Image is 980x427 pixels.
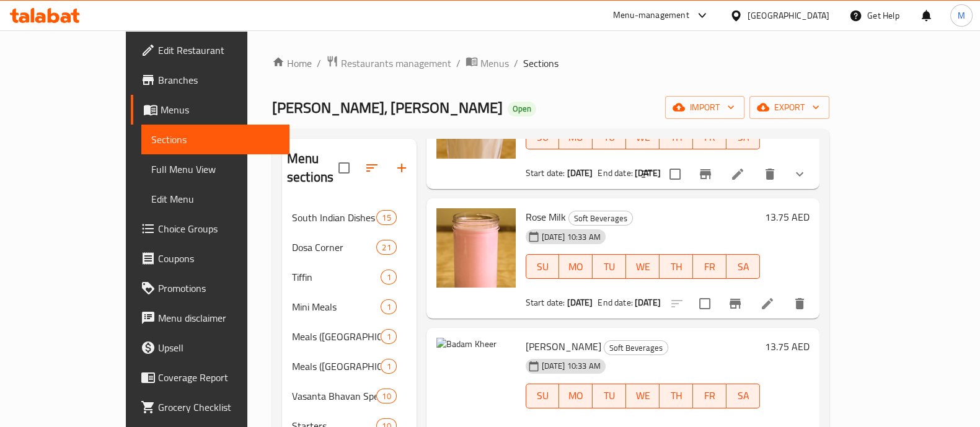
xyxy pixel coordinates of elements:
[131,244,289,273] a: Coupons
[158,221,280,236] span: Choice Groups
[765,338,810,355] h6: 13.75 AED
[131,363,289,392] a: Coverage Report
[131,303,289,333] a: Menu disclaimer
[526,384,560,408] button: SU
[381,270,396,284] div: items
[564,258,588,276] span: MO
[598,165,632,181] span: End date:
[755,159,785,189] button: delete
[287,149,338,187] h2: Menu sections
[665,96,744,119] button: import
[785,159,814,189] button: show more
[131,214,289,244] a: Choice Groups
[381,331,395,343] span: 1
[569,211,632,226] span: Soft Beverages
[664,258,688,276] span: TH
[604,341,668,355] span: Soft Beverages
[131,95,289,125] a: Menus
[158,73,280,87] span: Branches
[292,389,376,403] span: Vasanta Bhavan Special
[664,128,688,146] span: TH
[635,294,661,310] b: [DATE]
[626,254,660,279] button: WE
[720,289,750,319] button: Branch-specific-item
[567,294,593,310] b: [DATE]
[785,289,814,319] button: delete
[292,329,381,344] span: Meals ([GEOGRAPHIC_DATA])
[626,384,660,408] button: WE
[692,291,718,317] span: Select to update
[381,299,396,314] div: items
[749,96,829,119] button: export
[731,128,755,146] span: SA
[632,159,662,189] button: sort-choices
[631,387,655,405] span: WE
[526,208,566,226] span: Rose Milk
[660,254,693,279] button: TH
[675,100,735,115] span: import
[564,387,588,405] span: MO
[693,384,726,408] button: FR
[381,359,396,374] div: items
[726,254,760,279] button: SA
[141,154,289,184] a: Full Menu View
[282,232,417,262] div: Dosa Corner21
[726,384,760,408] button: SA
[508,102,536,117] div: Open
[559,254,593,279] button: MO
[158,400,280,415] span: Grocery Checklist
[531,258,555,276] span: SU
[564,128,588,146] span: MO
[662,161,688,187] span: Select to update
[567,165,593,181] b: [DATE]
[292,299,381,314] div: Mini Meals
[598,387,621,405] span: TU
[282,262,417,292] div: Tiffin1
[698,387,722,405] span: FR
[731,258,755,276] span: SA
[730,167,745,182] a: Edit menu item
[141,125,289,154] a: Sections
[292,359,381,374] div: Meals (North India)
[691,159,720,189] button: Branch-specific-item
[514,56,518,71] li: /
[436,208,516,288] img: Rose Milk
[292,359,381,374] span: Meals ([GEOGRAPHIC_DATA])
[526,337,601,356] span: [PERSON_NAME]
[664,387,688,405] span: TH
[760,296,775,311] a: Edit menu item
[958,9,965,22] span: M
[376,240,396,255] div: items
[613,8,689,23] div: Menu-management
[593,254,626,279] button: TU
[537,231,606,243] span: [DATE] 10:33 AM
[598,294,632,310] span: End date:
[377,242,395,253] span: 21
[537,360,606,372] span: [DATE] 10:33 AM
[158,251,280,266] span: Coupons
[272,55,829,71] nav: breadcrumb
[292,210,376,225] span: South Indian Dishes
[292,329,381,344] div: Meals (South India)
[292,270,381,284] span: Tiffin
[158,310,280,325] span: Menu disclaimer
[282,292,417,322] div: Mini Meals1
[466,55,509,71] a: Menus
[131,35,289,65] a: Edit Restaurant
[272,94,503,121] span: [PERSON_NAME], [PERSON_NAME]
[151,132,280,147] span: Sections
[593,384,626,408] button: TU
[341,56,451,71] span: Restaurants management
[759,100,819,115] span: export
[698,128,722,146] span: FR
[531,387,555,405] span: SU
[292,240,376,255] span: Dosa Corner
[131,392,289,422] a: Grocery Checklist
[559,384,593,408] button: MO
[272,56,312,71] a: Home
[158,43,280,58] span: Edit Restaurant
[598,258,621,276] span: TU
[456,56,461,71] li: /
[158,281,280,296] span: Promotions
[731,387,755,405] span: SA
